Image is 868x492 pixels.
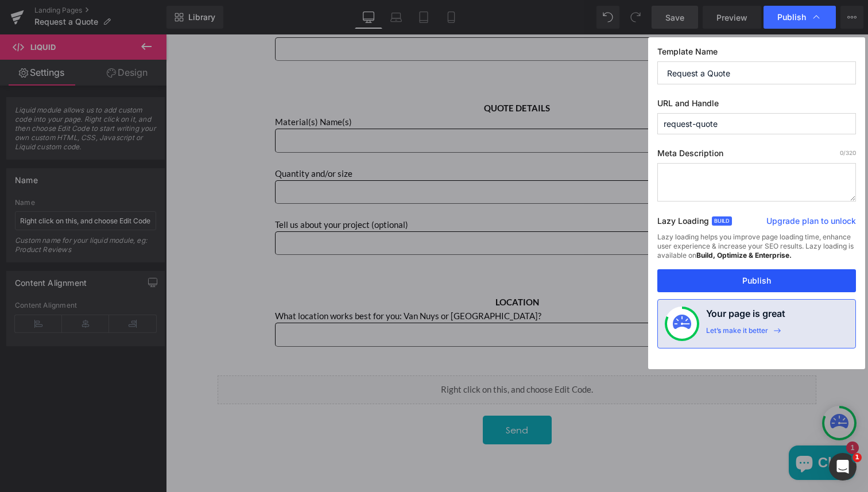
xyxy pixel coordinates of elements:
label: URL and Handle [657,98,856,113]
label: Template Name [657,47,856,61]
b: LOCATION [330,262,373,273]
label: Lazy Loading [657,214,709,233]
span: 1 [852,453,862,462]
button: Publish [657,269,856,292]
p: What location works best for you: Van Nuys or [GEOGRAPHIC_DATA]? [109,274,593,288]
iframe: Intercom live chat [829,453,857,481]
h4: Your page is great [706,307,785,326]
b: QUOTE DETAILS [318,68,384,79]
img: onboarding-status.svg [673,315,691,333]
inbox-online-store-chat: Shopify online store chat [619,411,693,448]
p: Tell us about your project (optional) [109,183,593,197]
p: Material(s) Name(s) [109,80,593,94]
span: Build [712,216,732,226]
button: Send [317,381,386,410]
p: Quantity and/or size [109,132,593,146]
strong: Build, Optimize & Enterprise. [696,251,792,259]
span: 0 [840,149,843,156]
label: Meta Description [657,148,856,163]
div: Lazy loading helps you improve page loading time, enhance user experience & increase your SEO res... [657,233,856,269]
div: Let’s make it better [706,326,768,341]
span: /320 [840,149,856,156]
a: Upgrade plan to unlock [766,215,856,231]
span: Publish [777,12,806,22]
